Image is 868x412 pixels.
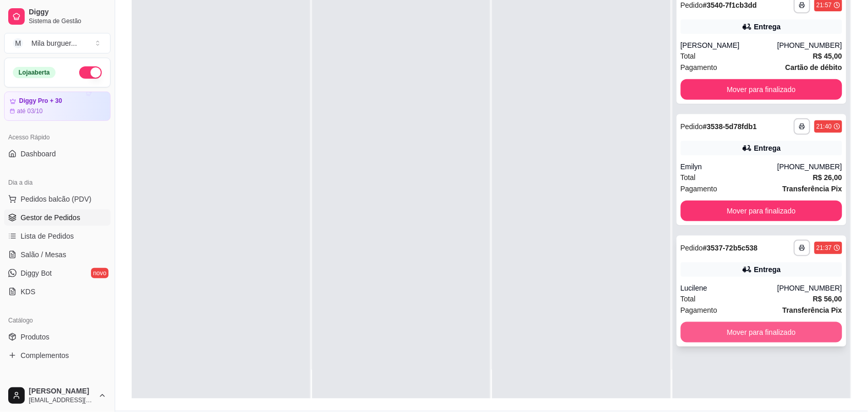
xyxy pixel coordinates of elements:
[681,62,718,73] span: Pagamento
[703,122,757,131] strong: # 3538-5d78fdb1
[681,50,696,62] span: Total
[754,264,781,275] div: Entrega
[681,244,703,252] span: Pedido
[4,129,111,146] div: Acesso Rápido
[4,92,111,121] a: Diggy Pro + 30até 03/10
[4,347,111,364] a: Complementos
[681,162,777,172] div: Emilyn
[29,8,106,17] span: Diggy
[4,383,111,408] button: [PERSON_NAME][EMAIL_ADDRESS][DOMAIN_NAME]
[21,212,80,223] span: Gestor de Pedidos
[813,295,842,303] strong: R$ 56,00
[681,122,703,131] span: Pedido
[4,283,111,300] a: KDS
[681,283,777,293] div: Lucilene
[21,350,69,361] span: Complementos
[4,33,111,53] button: Select a team
[19,97,62,105] article: Diggy Pro + 30
[681,183,718,194] span: Pagamento
[31,38,77,48] div: Mila burguer ...
[13,38,23,48] span: M
[21,332,49,342] span: Produtos
[21,249,66,260] span: Salão / Mesas
[29,17,106,25] span: Sistema de Gestão
[681,172,696,183] span: Total
[681,293,696,304] span: Total
[813,173,842,182] strong: R$ 26,00
[4,191,111,207] button: Pedidos balcão (PDV)
[4,246,111,263] a: Salão / Mesas
[817,122,832,131] div: 21:40
[783,306,842,314] strong: Transferência Pix
[29,396,94,404] span: [EMAIL_ADDRESS][DOMAIN_NAME]
[21,231,74,241] span: Lista de Pedidos
[4,228,111,244] a: Lista de Pedidos
[703,244,758,252] strong: # 3537-72b5c538
[4,4,111,29] a: DiggySistema de Gestão
[4,265,111,281] a: Diggy Botnovo
[21,286,35,297] span: KDS
[703,1,757,9] strong: # 3540-7f1cb3dd
[4,174,111,191] div: Dia a dia
[777,40,842,50] div: [PHONE_NUMBER]
[4,209,111,226] a: Gestor de Pedidos
[4,312,111,329] div: Catálogo
[21,194,92,204] span: Pedidos balcão (PDV)
[21,268,52,278] span: Diggy Bot
[783,185,842,193] strong: Transferência Pix
[681,40,777,50] div: [PERSON_NAME]
[754,143,781,153] div: Entrega
[13,67,56,78] div: Loja aberta
[4,329,111,345] a: Produtos
[681,1,703,9] span: Pedido
[817,244,832,252] div: 21:37
[17,107,43,115] article: até 03/10
[29,387,94,396] span: [PERSON_NAME]
[21,149,56,159] span: Dashboard
[777,162,842,172] div: [PHONE_NUMBER]
[777,283,842,293] div: [PHONE_NUMBER]
[79,66,102,79] button: Alterar Status
[681,201,843,221] button: Mover para finalizado
[813,52,842,60] strong: R$ 45,00
[817,1,832,9] div: 21:57
[681,304,718,316] span: Pagamento
[681,79,843,100] button: Mover para finalizado
[4,146,111,162] a: Dashboard
[786,63,842,71] strong: Cartão de débito
[681,322,843,343] button: Mover para finalizado
[754,22,781,32] div: Entrega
